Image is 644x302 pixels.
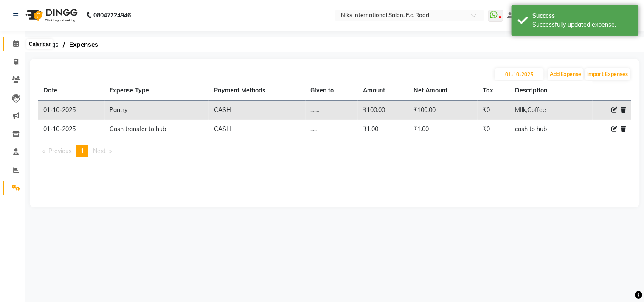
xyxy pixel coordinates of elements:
td: cash to hub [510,120,577,139]
th: Amount [358,81,408,101]
span: 1 [81,147,84,155]
span: Next [93,147,106,155]
th: Given to [306,81,358,101]
td: ₹100.00 [408,101,478,120]
td: CASH [209,120,305,139]
td: Pantry [105,101,209,120]
td: ....... [306,101,358,120]
td: ₹1.00 [408,120,478,139]
th: Net Amount [408,81,478,101]
td: ₹100.00 [358,101,408,120]
th: Description [510,81,577,101]
button: Add Expense [548,68,584,80]
span: Expenses [65,37,102,52]
td: ₹0 [478,120,510,139]
td: Cash transfer to hub [105,120,209,139]
div: Success [533,11,633,20]
span: Previous [48,147,72,155]
td: 01-10-2025 [38,120,105,139]
td: 01-10-2025 [38,101,105,120]
td: ₹1.00 [358,120,408,139]
th: Expense Type [105,81,209,101]
td: MIlk,Coffee [510,101,577,120]
td: ₹0 [478,101,510,120]
th: Tax [478,81,510,101]
td: CASH [209,101,305,120]
nav: Pagination [38,145,631,157]
b: 08047224946 [93,3,131,27]
td: ..... [306,120,358,139]
input: PLACEHOLDER.DATE [495,68,544,80]
div: Successfully updated expense. [533,20,633,29]
th: Date [38,81,105,101]
div: Calendar [27,39,53,49]
th: Payment Methods [209,81,305,101]
button: Import Expenses [585,68,630,80]
img: logo [22,3,80,27]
